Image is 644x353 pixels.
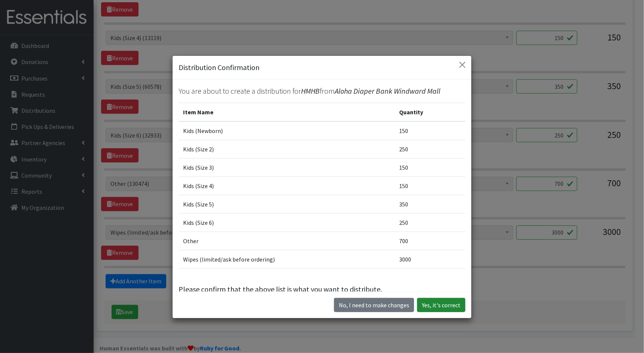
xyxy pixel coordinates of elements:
td: Kids (Size 3) [179,159,395,177]
h5: Distribution Confirmation [179,62,259,73]
p: You are about to create a distribution for from [179,85,465,97]
td: 150 [395,121,465,140]
button: Yes, it's correct [417,298,465,312]
span: Aloha Diaper Bank Windward Mall [335,86,440,96]
td: Kids (Newborn) [179,121,395,140]
td: 250 [395,214,465,232]
button: No I need to make changes [334,298,414,312]
td: 150 [395,159,465,177]
th: Quantity [395,103,465,122]
td: 250 [395,140,465,159]
td: 3000 [395,250,465,269]
td: Other [179,232,395,250]
td: 150 [395,177,465,195]
td: 700 [395,232,465,250]
button: Close [456,59,468,71]
td: Kids (Size 6) [179,214,395,232]
td: Wipes (limited/ask before ordering) [179,250,395,269]
span: HMHB [301,86,320,96]
p: Please confirm that the above list is what you want to distribute. [179,284,465,295]
td: Kids (Size 2) [179,140,395,159]
th: Item Name [179,103,395,122]
td: Kids (Size 4) [179,177,395,195]
td: Kids (Size 5) [179,195,395,214]
td: 350 [395,195,465,214]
